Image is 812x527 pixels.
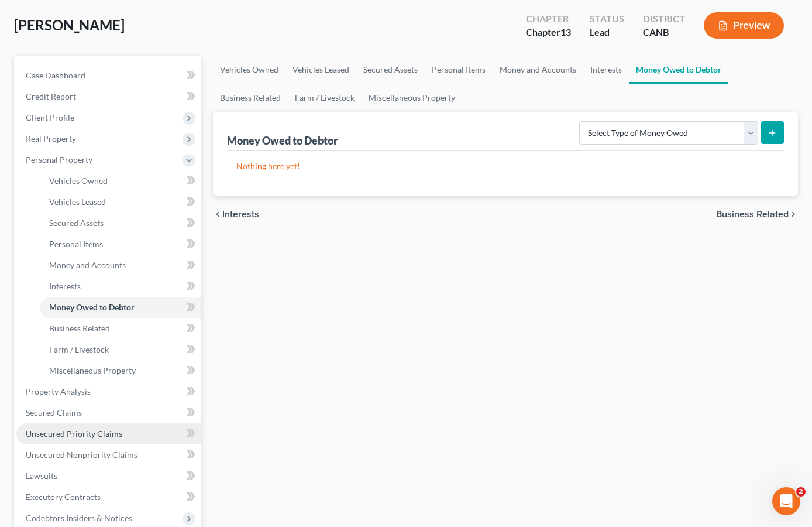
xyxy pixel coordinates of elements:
[643,12,685,26] div: District
[14,16,125,33] span: [PERSON_NAME]
[526,26,571,39] div: Chapter
[16,381,201,402] a: Property Analysis
[425,56,493,84] a: Personal Items
[26,492,101,502] span: Executory Contracts
[213,84,288,112] a: Business Related
[526,12,571,26] div: Chapter
[796,487,806,497] span: 2
[222,210,259,219] span: Interests
[16,423,201,444] a: Unsecured Priority Claims
[26,429,122,439] span: Unsecured Priority Claims
[362,84,462,112] a: Miscellaneous Property
[16,65,201,86] a: Case Dashboard
[26,450,137,460] span: Unsecured Nonpriority Claims
[213,210,259,219] button: chevron_left Interests
[16,444,201,466] a: Unsecured Nonpriority Claims
[493,56,583,84] a: Money and Accounts
[40,255,201,276] a: Money and Accounts
[583,56,629,84] a: Interests
[16,466,201,487] a: Lawsuits
[40,191,201,213] a: Vehicles Leased
[285,56,356,84] a: Vehicles Leased
[26,91,76,101] span: Credit Report
[26,155,92,165] span: Personal Property
[49,176,108,186] span: Vehicles Owned
[590,12,624,26] div: Status
[704,12,784,39] button: Preview
[40,170,201,191] a: Vehicles Owned
[49,323,110,333] span: Business Related
[26,112,74,122] span: Client Profile
[288,84,362,112] a: Farm / Livestock
[40,318,201,339] a: Business Related
[643,26,685,39] div: CANB
[789,210,798,219] i: chevron_right
[49,344,109,354] span: Farm / Livestock
[40,297,201,318] a: Money Owed to Debtor
[49,302,135,312] span: Money Owed to Debtor
[49,239,103,249] span: Personal Items
[213,56,285,84] a: Vehicles Owned
[40,234,201,255] a: Personal Items
[26,70,85,80] span: Case Dashboard
[26,513,132,523] span: Codebtors Insiders & Notices
[16,487,201,508] a: Executory Contracts
[40,360,201,381] a: Miscellaneous Property
[236,160,775,172] p: Nothing here yet!
[213,210,222,219] i: chevron_left
[40,276,201,297] a: Interests
[26,471,57,481] span: Lawsuits
[49,218,104,228] span: Secured Assets
[716,210,798,219] button: Business Related chevron_right
[26,408,82,418] span: Secured Claims
[772,487,800,515] iframe: Intercom live chat
[40,339,201,360] a: Farm / Livestock
[49,197,106,207] span: Vehicles Leased
[356,56,425,84] a: Secured Assets
[40,213,201,234] a: Secured Assets
[16,86,201,107] a: Credit Report
[716,210,789,219] span: Business Related
[26,386,91,396] span: Property Analysis
[49,260,126,270] span: Money and Accounts
[49,365,136,375] span: Miscellaneous Property
[49,281,81,291] span: Interests
[16,402,201,423] a: Secured Claims
[26,134,76,143] span: Real Property
[629,56,728,84] a: Money Owed to Debtor
[590,26,624,39] div: Lead
[227,134,340,148] div: Money Owed to Debtor
[560,26,571,37] span: 13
